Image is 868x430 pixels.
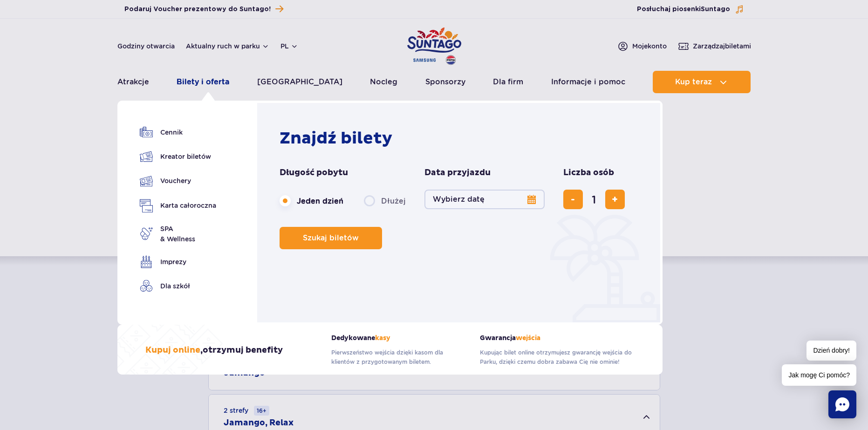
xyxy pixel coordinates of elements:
label: Jeden dzień [280,191,343,211]
a: Mojekonto [617,41,667,52]
a: Vouchery [140,174,216,188]
a: Cennik [140,126,216,139]
span: Liczba osób [563,167,614,178]
button: dodaj bilet [605,190,625,209]
a: Atrakcje [117,71,149,93]
span: SPA & Wellness [160,224,195,244]
h3: , otrzymuj benefity [145,345,283,356]
button: Wybierz datę [424,190,545,209]
a: Karta całoroczna [140,199,216,212]
span: Zarządzaj biletami [693,41,751,51]
a: Kreator biletów [140,150,216,163]
a: Imprezy [140,255,216,268]
span: Kup teraz [675,78,712,86]
button: Kup teraz [653,71,751,93]
a: Zarządzajbiletami [678,41,751,52]
span: Długość pobytu [280,167,348,178]
a: [GEOGRAPHIC_DATA] [257,71,342,93]
form: Planowanie wizyty w Park of Poland [280,167,642,249]
span: Jak mogę Ci pomóc? [782,364,856,386]
span: Moje konto [632,41,667,51]
h2: Znajdź bilety [280,128,642,149]
div: Chat [828,390,856,418]
span: Data przyjazdu [424,167,491,178]
a: Bilety i oferta [177,71,229,93]
span: Dzień dobry! [806,341,856,361]
button: Szukaj biletów [280,227,382,249]
p: Kupując bilet online otrzymujesz gwarancję wejścia do Parku, dzięki czemu dobra zabawa Cię nie om... [480,348,635,367]
button: pl [280,41,298,51]
span: Kupuj online [145,345,200,355]
button: usuń bilet [563,190,583,209]
button: Aktualny ruch w parku [186,42,269,50]
strong: Dedykowane [331,334,466,342]
span: wejścia [516,334,540,342]
span: Szukaj biletów [303,234,359,242]
a: Dla szkół [140,280,216,293]
a: Informacje i pomoc [551,71,625,93]
a: Godziny otwarcia [117,41,175,51]
a: Dla firm [493,71,523,93]
span: kasy [375,334,390,342]
input: liczba biletów [583,188,605,211]
a: SPA& Wellness [140,224,216,244]
a: Nocleg [370,71,397,93]
a: Sponsorzy [425,71,465,93]
label: Dłużej [364,191,406,211]
strong: Gwarancja [480,334,635,342]
p: Pierwszeństwo wejścia dzięki kasom dla klientów z przygotowanym biletem. [331,348,466,367]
